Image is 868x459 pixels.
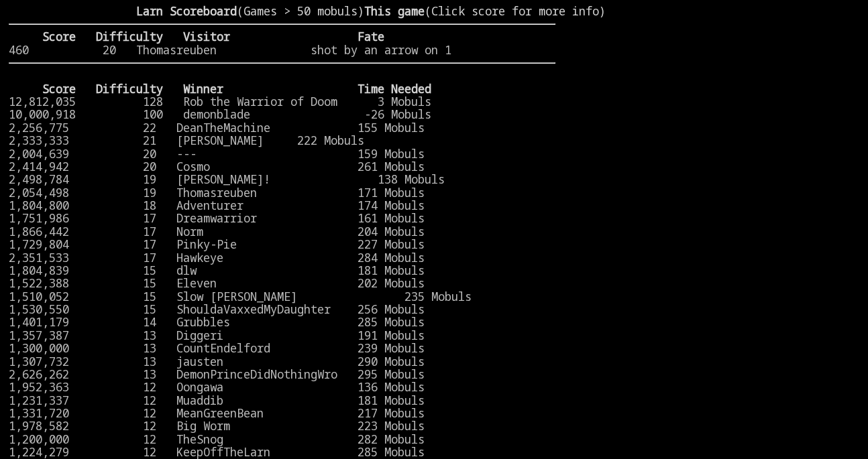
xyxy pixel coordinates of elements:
[42,81,431,96] b: Score Difficulty Winner Time Needed
[9,263,425,278] a: 1,804,839 15 dlw 181 Mobuls
[9,314,425,330] a: 1,401,179 14 Grubbles 285 Mobuls
[9,367,425,382] a: 2,626,262 13 DemonPrinceDidNothingWro 295 Mobuls
[9,250,425,265] a: 2,351,533 17 Hawkeye 284 Mobuls
[9,172,445,187] a: 2,498,784 19 [PERSON_NAME]! 138 Mobuls
[42,29,384,44] b: Score Difficulty Visitor Fate
[9,42,451,58] a: 460 20 Thomasreuben shot by an arrow on 1
[9,159,425,174] a: 2,414,942 20 Cosmo 261 Mobuls
[9,5,555,436] larn: (Games > 50 mobuls) (Click score for more info) Click on a score for more information ---- Reload...
[9,340,425,356] a: 1,300,000 13 CountEndelford 239 Mobuls
[9,210,425,226] a: 1,751,986 17 Dreamwarrior 161 Mobuls
[9,405,425,421] a: 1,331,720 12 MeanGreenBean 217 Mobuls
[9,393,425,408] a: 1,231,337 12 Muaddib 181 Mobuls
[9,302,425,317] a: 1,530,550 15 ShouldaVaxxedMyDaughter 256 Mobuls
[9,418,425,434] a: 1,978,582 12 Big Worm 223 Mobuls
[9,185,425,200] a: 2,054,498 19 Thomasreuben 171 Mobuls
[9,224,425,239] a: 1,866,442 17 Norm 204 Mobuls
[9,275,425,291] a: 1,522,388 15 Eleven 202 Mobuls
[364,3,425,19] b: This game
[9,289,472,304] a: 1,510,052 15 Slow [PERSON_NAME] 235 Mobuls
[136,3,237,19] b: Larn Scoreboard
[9,379,425,395] a: 1,952,363 12 Oongawa 136 Mobuls
[9,107,431,122] a: 10,000,918 100 demonblade -26 Mobuls
[9,354,425,369] a: 1,307,732 13 jausten 290 Mobuls
[9,237,425,252] a: 1,729,804 17 Pinky-Pie 227 Mobuls
[9,198,425,213] a: 1,804,800 18 Adventurer 174 Mobuls
[9,120,425,135] a: 2,256,775 22 DeanTheMachine 155 Mobuls
[9,94,431,109] a: 12,812,035 128 Rob the Warrior of Doom 3 Mobuls
[9,328,425,343] a: 1,357,387 13 Diggeri 191 Mobuls
[9,432,425,447] a: 1,200,000 12 TheSnog 282 Mobuls
[9,133,364,148] a: 2,333,333 21 [PERSON_NAME] 222 Mobuls
[9,146,425,161] a: 2,004,639 20 --- 159 Mobuls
